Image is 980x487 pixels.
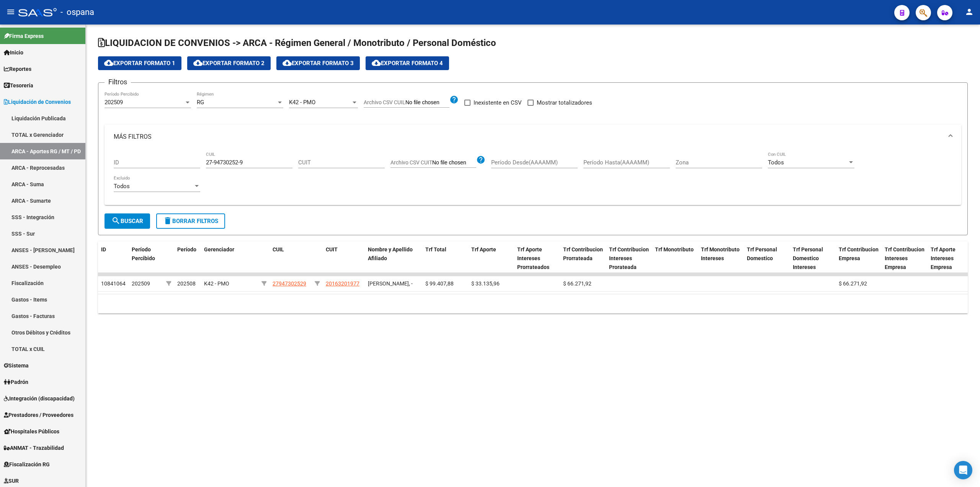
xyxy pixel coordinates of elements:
[372,58,381,67] mat-icon: cloud_download
[177,280,196,287] span: 202508
[4,48,23,57] span: Inicio
[187,56,271,70] button: Exportar Formato 2
[60,4,94,21] span: - ospana
[204,280,229,287] span: K42 - PMO
[98,241,129,275] datatable-header-cell: ID
[273,246,284,253] span: CUIL
[954,461,972,479] div: Open Intercom Messenger
[839,246,879,261] span: Trf Contribucion Empresa
[747,246,777,261] span: Trf Personal Domestico
[283,58,292,67] mat-icon: cloud_download
[204,246,234,253] span: Gerenciador
[105,125,961,149] mat-expansion-panel-header: MÁS FILTROS
[793,246,823,270] span: Trf Personal Domestico Intereses
[98,56,181,70] button: Exportar Formato 1
[474,98,522,107] span: Inexistente en CSV
[4,427,59,436] span: Hospitales Públicos
[652,241,698,275] datatable-header-cell: Trf Monotributo
[471,246,496,253] span: Trf Aporte
[132,246,155,261] span: Período Percibido
[563,280,591,287] span: $ 66.271,92
[193,60,265,67] span: Exportar Formato 2
[606,241,652,275] datatable-header-cell: Trf Contribucion Intereses Prorateada
[4,65,31,73] span: Reportes
[4,361,29,370] span: Sistema
[364,99,405,105] span: Archivo CSV CUIL
[193,58,203,67] mat-icon: cloud_download
[104,58,113,67] mat-icon: cloud_download
[655,246,694,253] span: Trf Monotributo
[101,246,106,253] span: ID
[449,95,459,104] mat-icon: help
[105,149,961,205] div: MÁS FILTROS
[197,99,204,106] span: RG
[4,460,50,469] span: Fiscalización RG
[101,280,126,287] span: 10841064
[163,216,172,225] mat-icon: delete
[326,280,359,287] span: 20163201977
[390,159,432,166] span: Archivo CSV CUIT
[269,241,312,275] datatable-header-cell: CUIL
[323,241,365,275] datatable-header-cell: CUIT
[537,98,592,107] span: Mostrar totalizadores
[517,246,549,270] span: Trf Aporte Intereses Prorrateados
[471,280,500,287] span: $ 33.135,96
[201,241,258,275] datatable-header-cell: Gerenciador
[177,246,196,253] span: Período
[366,56,449,70] button: Exportar Formato 4
[560,241,606,275] datatable-header-cell: Trf Contribucion Prorrateada
[931,246,955,270] span: Trf Aporte Intereses Empresa
[289,99,315,106] span: K42 - PMO
[4,444,64,452] span: ANMAT - Trazabilidad
[156,213,225,229] button: Borrar Filtros
[4,32,44,40] span: Firma Express
[365,241,422,275] datatable-header-cell: Nombre y Apellido Afiliado
[476,155,485,164] mat-icon: help
[105,77,131,87] h3: Filtros
[372,60,443,67] span: Exportar Formato 4
[111,218,143,225] span: Buscar
[163,218,218,225] span: Borrar Filtros
[965,7,974,16] mat-icon: person
[836,241,882,275] datatable-header-cell: Trf Contribucion Empresa
[790,241,836,275] datatable-header-cell: Trf Personal Domestico Intereses
[132,280,150,287] span: 202509
[839,280,867,287] span: $ 66.271,92
[4,98,71,106] span: Liquidación de Convenios
[114,133,943,141] mat-panel-title: MÁS FILTROS
[326,246,338,253] span: CUIT
[105,99,123,106] span: 202509
[744,241,790,275] datatable-header-cell: Trf Personal Domestico
[4,477,19,485] span: SUR
[882,241,928,275] datatable-header-cell: Trf Contribucion Intereses Empresa
[701,246,740,261] span: Trf Monotributo Intereses
[4,81,33,90] span: Tesorería
[129,241,163,275] datatable-header-cell: Período Percibido
[368,280,413,287] span: [PERSON_NAME], -
[405,99,449,106] input: Archivo CSV CUIL
[422,241,468,275] datatable-header-cell: Trf Total
[283,60,354,67] span: Exportar Formato 3
[4,411,73,419] span: Prestadores / Proveedores
[468,241,514,275] datatable-header-cell: Trf Aporte
[368,246,413,261] span: Nombre y Apellido Afiliado
[514,241,560,275] datatable-header-cell: Trf Aporte Intereses Prorrateados
[104,60,175,67] span: Exportar Formato 1
[6,7,15,16] mat-icon: menu
[4,378,28,386] span: Padrón
[425,246,446,253] span: Trf Total
[174,241,201,275] datatable-header-cell: Período
[432,159,476,166] input: Archivo CSV CUIT
[698,241,744,275] datatable-header-cell: Trf Monotributo Intereses
[111,216,121,225] mat-icon: search
[114,183,130,190] span: Todos
[98,38,496,48] span: LIQUIDACION DE CONVENIOS -> ARCA - Régimen General / Monotributo / Personal Doméstico
[4,394,75,403] span: Integración (discapacidad)
[563,246,603,261] span: Trf Contribucion Prorrateada
[105,213,150,229] button: Buscar
[609,246,649,270] span: Trf Contribucion Intereses Prorateada
[273,280,306,287] span: 27947302529
[276,56,360,70] button: Exportar Formato 3
[885,246,924,270] span: Trf Contribucion Intereses Empresa
[928,241,973,275] datatable-header-cell: Trf Aporte Intereses Empresa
